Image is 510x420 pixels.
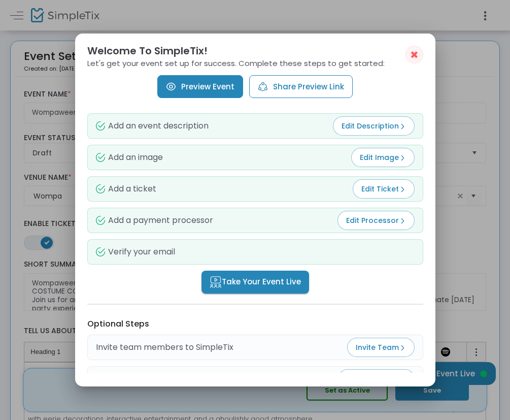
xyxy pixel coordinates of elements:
button: Edit Processor [337,211,415,230]
span: Edit Description [342,121,406,131]
button: Create Codes [338,369,415,389]
div: Verify your email [96,247,175,256]
span: Invite Team [356,342,406,352]
div: Add a ticket [96,184,156,193]
h2: Welcome To SimpleTix! [87,46,423,56]
span: Edit Ticket [361,184,406,194]
span: Edit Image [360,152,406,163]
button: Take Your Event Live [201,271,309,294]
button: Edit Image [351,148,415,167]
div: Add an event description [96,121,209,131]
span: Take Your Event Live [210,276,301,288]
button: Edit Description [333,116,415,136]
button: Edit Ticket [353,179,415,199]
button: ✖ [405,46,423,63]
div: Add a payment processor [96,216,213,225]
button: Invite Team [347,338,415,357]
span: ✖ [410,49,419,61]
span: Edit Processor [346,215,406,225]
div: Invite team members to SimpleTix [96,341,233,353]
a: Preview Event [157,75,243,98]
div: Add an image [96,153,163,162]
button: Share Preview Link [249,75,353,98]
h3: Optional Steps [87,319,423,329]
p: Let's get your event set up for success. Complete these steps to get started: [87,59,423,67]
